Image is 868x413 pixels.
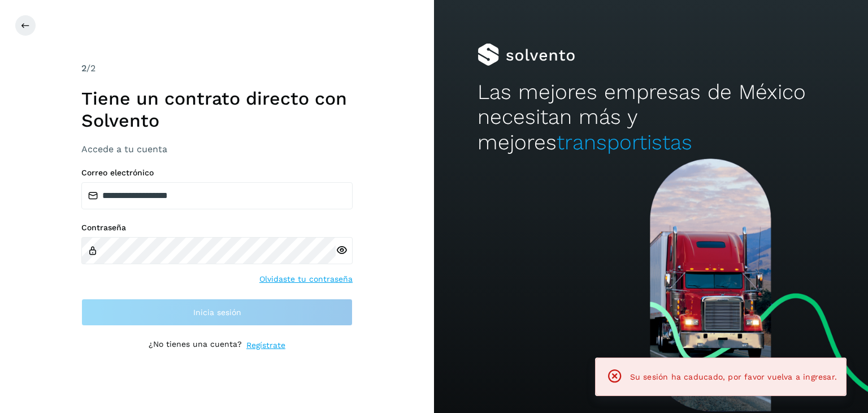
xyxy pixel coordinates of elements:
span: Inicia sesión [193,308,241,316]
label: Contraseña [81,223,353,233]
a: Regístrate [246,339,285,351]
span: transportistas [557,130,692,154]
span: 2 [81,63,86,74]
button: Inicia sesión [81,299,353,326]
a: Olvidaste tu contraseña [259,273,353,285]
span: Su sesión ha caducado, por favor vuelva a ingresar. [630,372,837,381]
p: ¿No tienes una cuenta? [149,339,242,351]
h1: Tiene un contrato directo con Solvento [81,88,353,131]
h3: Accede a tu cuenta [81,144,353,154]
label: Correo electrónico [81,168,353,178]
div: /2 [81,62,353,75]
h2: Las mejores empresas de México necesitan más y mejores [478,80,824,155]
